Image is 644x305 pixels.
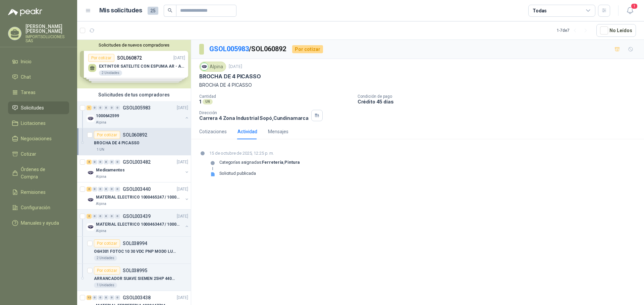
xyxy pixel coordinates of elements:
[98,160,103,164] div: 0
[77,128,191,155] a: Por cotizarSOL060892BROCHA DE 4 PICASSO1 UN
[123,241,147,246] p: SOL038994
[199,73,261,80] p: BROCHA DE 4 PICASSO
[21,219,59,227] span: Manuales y ayuda
[94,283,117,288] div: 1 Unidades
[92,295,97,300] div: 0
[96,113,119,119] p: 1000642599
[8,55,69,68] a: Inicio
[199,62,226,72] div: Alpina
[92,160,97,164] div: 0
[87,185,190,207] a: 2 0 0 0 0 0 GSOL003440[DATE] Company LogoMATERIAL ELECTRICO 1000465247 / 1000466995Alpina
[8,8,42,16] img: Logo peakr
[199,81,636,89] p: BROCHA DE 4 PICASSO
[77,237,191,264] a: Por cotizarSOL038994O6H301 FOTOC 10 30 VDC PNP MODO LUZ/OSC2 Unidades
[199,128,227,135] div: Cotizaciones
[177,105,188,111] p: [DATE]
[8,132,69,145] a: Negociaciones
[8,201,69,214] a: Configuración
[115,105,120,110] div: 0
[123,268,147,273] p: SOL038995
[104,105,109,110] div: 0
[94,248,177,255] p: O6H301 FOTOC 10 30 VDC PNP MODO LUZ/OSC
[87,169,95,177] img: Company Logo
[177,159,188,165] p: [DATE]
[168,8,172,13] span: search
[98,187,103,192] div: 0
[104,295,109,300] div: 0
[268,128,288,135] div: Mensajes
[109,187,114,192] div: 0
[77,40,191,88] div: Solicitudes de nuevos compradoresPor cotizarSOL060872[DATE] EXTINTOR SATELITE CON ESPUMA AR - AFF...
[94,131,120,139] div: Por cotizar
[104,187,109,192] div: 0
[98,295,103,300] div: 0
[177,186,188,193] p: [DATE]
[631,3,638,9] span: 1
[87,214,92,219] div: 2
[199,110,309,115] p: Dirección
[109,214,114,219] div: 0
[104,160,109,164] div: 0
[21,89,36,96] span: Tareas
[209,150,300,157] p: 15 de octubre de 2025, 12:25 p. m.
[21,150,36,158] span: Cotizar
[148,7,158,15] span: 25
[96,201,106,207] p: Alpina
[219,160,300,165] p: Categorías asignadas: ,
[199,115,309,121] p: Carrera 4 Zona Industrial Sopó , Cundinamarca
[199,94,352,99] p: Cantidad
[25,35,69,43] p: IMPORTSOLUCIONES SAS
[8,217,69,229] a: Manuales y ayuda
[123,295,151,300] p: GSOL003438
[115,295,120,300] div: 0
[596,24,636,37] button: No Leídos
[21,120,46,127] span: Licitaciones
[109,105,114,110] div: 0
[177,295,188,301] p: [DATE]
[96,221,179,228] p: MATERIAL ELECTRICO 1000463447 / 1000465800
[8,148,69,160] a: Cotizar
[80,43,188,48] button: Solicitudes de nuevos compradores
[115,160,120,164] div: 0
[87,160,92,164] div: 4
[203,99,213,104] div: UN
[92,105,97,110] div: 0
[8,86,69,99] a: Tareas
[21,58,32,65] span: Inicio
[199,99,201,104] p: 1
[96,120,106,125] p: Alpina
[99,6,142,15] h1: Mis solicitudes
[557,25,591,36] div: 1 - 7 de 7
[123,214,151,219] p: GSOL003439
[87,295,92,300] div: 12
[87,104,190,125] a: 1 0 0 0 0 0 GSOL005983[DATE] Company Logo1000642599Alpina
[96,174,106,179] p: Alpina
[87,212,190,234] a: 2 0 0 0 0 0 GSOL003439[DATE] Company LogoMATERIAL ELECTRICO 1000463447 / 1000465800Alpina
[284,160,300,165] strong: Pintura
[94,140,140,146] p: BROCHA DE 4 PICASSO
[87,223,95,231] img: Company Logo
[104,214,109,219] div: 0
[94,255,117,261] div: 2 Unidades
[21,204,50,211] span: Configuración
[98,214,103,219] div: 0
[201,63,208,70] img: Company Logo
[8,101,69,114] a: Solicitudes
[115,187,120,192] div: 0
[21,73,31,81] span: Chat
[123,133,147,137] p: SOL060892
[25,24,69,33] p: [PERSON_NAME] [PERSON_NAME]
[8,186,69,199] a: Remisiones
[533,7,547,14] div: Todas
[87,115,95,123] img: Company Logo
[209,45,249,53] a: GSOL005983
[237,128,257,135] div: Actividad
[96,194,179,201] p: MATERIAL ELECTRICO 1000465247 / 1000466995
[94,266,120,275] div: Por cotizar
[21,135,52,142] span: Negociaciones
[109,160,114,164] div: 0
[177,213,188,220] p: [DATE]
[123,105,151,110] p: GSOL005983
[21,188,46,196] span: Remisiones
[92,214,97,219] div: 0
